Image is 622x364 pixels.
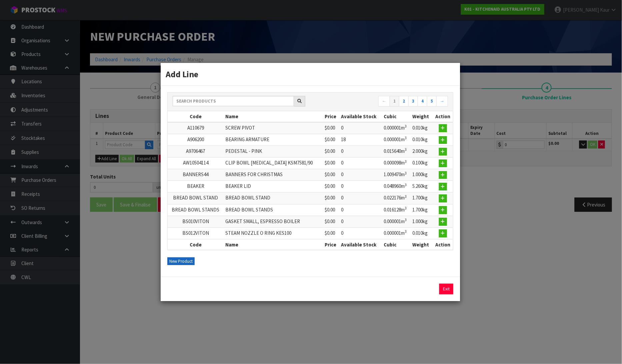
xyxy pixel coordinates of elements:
[411,204,433,216] td: 1.700kg
[224,158,323,169] td: CLIP BOWL [MEDICAL_DATA] KSM7581/90
[340,192,382,204] td: 0
[168,192,224,204] td: BREAD BOWL STAND
[433,239,453,250] th: Action
[166,68,455,80] h3: Add Line
[405,124,407,129] sup: 3
[168,146,224,158] td: A9706467
[323,239,339,250] th: Price
[382,169,411,181] td: 1.009470m
[382,146,411,158] td: 0.015640m
[323,204,339,216] td: $0.00
[323,216,339,227] td: $0.00
[224,146,323,158] td: PEDESTAL - PINK
[399,96,409,107] a: 2
[340,169,382,181] td: 0
[323,111,339,122] th: Price
[168,204,224,216] td: BREAD BOWL STANDS
[224,239,323,250] th: Name
[378,96,390,107] a: ←
[168,216,224,227] td: BS010VITON
[411,122,433,134] td: 0.010kg
[382,216,411,227] td: 0.000001m
[411,227,433,239] td: 0.010kg
[340,146,382,158] td: 0
[382,181,411,192] td: 0.048960m
[340,122,382,134] td: 0
[224,134,323,146] td: BEARING ARMATURE
[382,158,411,169] td: 0.000098m
[168,111,224,122] th: Code
[168,158,224,169] td: AW10504114
[436,96,448,107] a: →
[411,158,433,169] td: 0.100kg
[411,181,433,192] td: 5.260kg
[168,122,224,134] td: A110679
[224,122,323,134] td: SCREW PIVOT
[224,227,323,239] td: STEAM NOZZLE O RING KES100
[405,136,407,140] sup: 3
[224,181,323,192] td: BEAKER LID
[323,227,339,239] td: $0.00
[411,169,433,181] td: 1.000kg
[323,158,339,169] td: $0.00
[411,239,433,250] th: Weight
[340,111,382,122] th: Available Stock
[340,227,382,239] td: 0
[408,96,418,107] a: 3
[323,169,339,181] td: $0.00
[382,134,411,146] td: 0.000001m
[439,284,453,294] a: Exit
[411,192,433,204] td: 1.700kg
[382,111,411,122] th: Cubic
[315,96,448,108] nav: Page navigation
[168,181,224,192] td: BEAKER
[173,96,294,106] input: Search products
[323,192,339,204] td: $0.00
[323,181,339,192] td: $0.00
[390,96,399,107] a: 1
[411,134,433,146] td: 0.010kg
[382,122,411,134] td: 0.000001m
[340,204,382,216] td: 0
[340,239,382,250] th: Available Stock
[405,206,407,210] sup: 3
[340,181,382,192] td: 0
[382,239,411,250] th: Cubic
[168,134,224,146] td: A906200
[418,96,427,107] a: 4
[340,158,382,169] td: 0
[427,96,437,107] a: 5
[382,204,411,216] td: 0.016128m
[224,169,323,181] td: BANNERS FOR CHRISTMAS
[323,134,339,146] td: $0.00
[340,134,382,146] td: 18
[411,111,433,122] th: Weight
[411,216,433,227] td: 1.000kg
[382,192,411,204] td: 0.022176m
[405,147,407,152] sup: 3
[224,192,323,204] td: BREAD BOWL STAND
[405,217,407,222] sup: 3
[168,239,224,250] th: Code
[167,257,195,265] button: New Product
[224,111,323,122] th: Name
[168,169,224,181] td: BANNERS44
[340,216,382,227] td: 0
[224,204,323,216] td: BREAD BOWL STANDS
[405,194,407,199] sup: 3
[168,227,224,239] td: BS012VITON
[323,146,339,158] td: $0.00
[405,171,407,176] sup: 3
[323,122,339,134] td: $0.00
[382,227,411,239] td: 0.000001m
[405,159,407,164] sup: 3
[405,229,407,234] sup: 3
[433,111,453,122] th: Action
[224,216,323,227] td: GASKET SMALL, ESPRESSO BOILER
[411,146,433,158] td: 2.000kg
[405,182,407,187] sup: 3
